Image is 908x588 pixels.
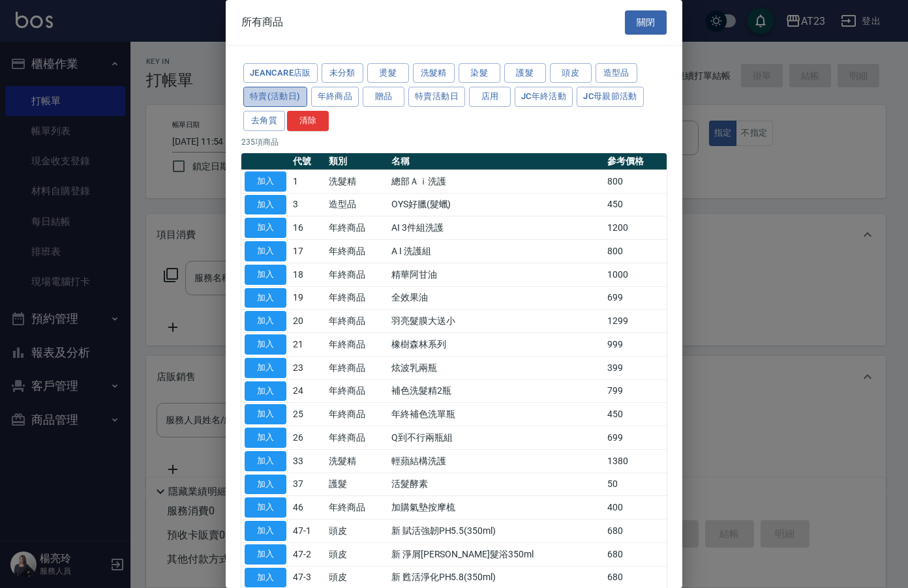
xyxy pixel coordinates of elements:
td: AI 3件組洗護 [388,216,604,240]
button: 去角質 [243,111,285,131]
button: 未分類 [322,63,363,83]
button: 加入 [245,218,286,238]
button: 年終商品 [311,87,359,107]
button: 加入 [245,404,286,424]
button: 加入 [245,288,286,308]
td: 24 [290,379,325,403]
th: 類別 [325,153,388,170]
button: 加入 [245,475,286,495]
td: 全效果油 [388,286,604,310]
th: 名稱 [388,153,604,170]
td: 50 [604,473,667,496]
td: 新 賦活強韌PH5.5(350ml) [388,520,604,543]
td: 699 [604,426,667,450]
td: 400 [604,496,667,520]
td: 1200 [604,216,667,240]
button: 加入 [245,241,286,261]
button: 加入 [245,451,286,471]
button: JC年終活動 [515,87,573,107]
td: 羽亮髮膜大送小 [388,310,604,333]
td: 999 [604,333,667,357]
td: 450 [604,193,667,216]
td: 新 淨屑[PERSON_NAME]髮浴350ml [388,542,604,566]
button: 清除 [287,111,329,131]
td: 25 [290,403,325,426]
td: 加購氣墊按摩梳 [388,496,604,520]
button: 造型品 [596,63,637,83]
td: 年終商品 [325,426,388,450]
td: 47-1 [290,520,325,543]
td: 3 [290,193,325,216]
button: 洗髮精 [413,63,455,83]
button: 頭皮 [550,63,592,83]
button: 特賣(活動日) [243,87,307,107]
td: 年終商品 [325,496,388,520]
td: 洗髮精 [325,449,388,473]
td: 37 [290,473,325,496]
td: 造型品 [325,193,388,216]
td: 47-2 [290,542,325,566]
td: 23 [290,356,325,379]
td: 799 [604,379,667,403]
p: 235 項商品 [241,136,667,148]
button: 贈品 [363,87,404,107]
td: 年終商品 [325,263,388,286]
td: 總部Ａｉ洗護 [388,169,604,193]
td: 年終商品 [325,310,388,333]
th: 代號 [290,153,325,170]
td: OYS好臘(髮蠟) [388,193,604,216]
td: 1000 [604,263,667,286]
td: 年終商品 [325,379,388,403]
td: 1380 [604,449,667,473]
button: 特賣活動日 [408,87,465,107]
td: 450 [604,403,667,426]
td: 16 [290,216,325,240]
span: 所有商品 [241,16,283,29]
td: 800 [604,169,667,193]
button: 燙髮 [367,63,409,83]
button: JC母親節活動 [577,87,644,107]
td: 年終商品 [325,333,388,357]
td: 680 [604,520,667,543]
button: 店用 [469,87,511,107]
td: 年終商品 [325,356,388,379]
td: 橡樹森林系列 [388,333,604,357]
button: 加入 [245,334,286,355]
button: 加入 [245,544,286,565]
td: 1299 [604,310,667,333]
td: 年終商品 [325,216,388,240]
td: 19 [290,286,325,310]
td: 輕蘋結構洗護 [388,449,604,473]
button: 加入 [245,497,286,518]
td: 680 [604,542,667,566]
td: 699 [604,286,667,310]
button: 護髮 [504,63,546,83]
td: 46 [290,496,325,520]
td: 33 [290,449,325,473]
td: 20 [290,310,325,333]
button: 染髮 [459,63,500,83]
button: 加入 [245,521,286,541]
td: 護髮 [325,473,388,496]
th: 參考價格 [604,153,667,170]
button: 加入 [245,195,286,215]
button: 加入 [245,568,286,588]
button: JeanCare店販 [243,63,318,83]
td: 26 [290,426,325,450]
td: Q到不行兩瓶組 [388,426,604,450]
td: 年終商品 [325,286,388,310]
td: 399 [604,356,667,379]
button: 加入 [245,381,286,402]
td: 洗髮精 [325,169,388,193]
td: 年終商品 [325,240,388,263]
button: 關閉 [625,10,667,35]
td: A I 洗護組 [388,240,604,263]
td: 精華阿甘油 [388,263,604,286]
td: 補色洗髮精2瓶 [388,379,604,403]
button: 加入 [245,171,286,192]
td: 18 [290,263,325,286]
td: 年終補色洗單瓶 [388,403,604,426]
td: 頭皮 [325,542,388,566]
button: 加入 [245,265,286,285]
td: 活髮酵素 [388,473,604,496]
